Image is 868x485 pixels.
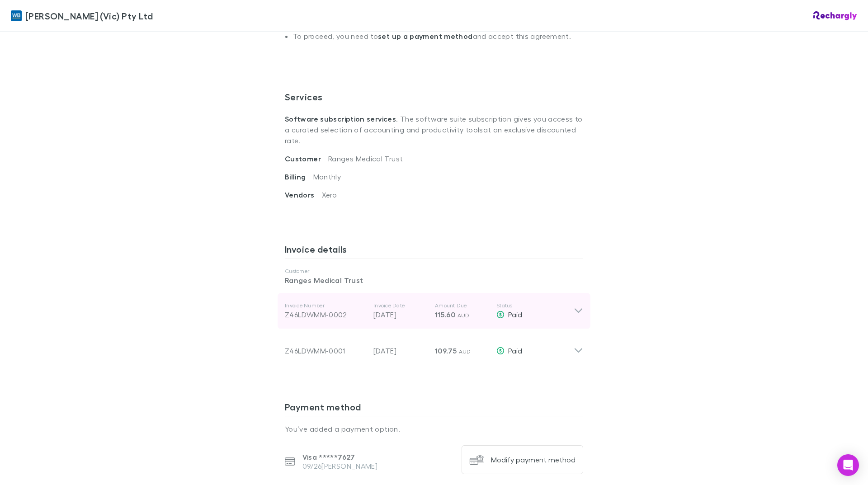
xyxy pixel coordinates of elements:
[285,91,583,106] h3: Services
[285,190,322,199] span: Vendors
[285,345,366,356] div: Z46LDWMM-0001
[462,445,583,474] button: Modify payment method
[302,461,378,471] p: 09/26 [PERSON_NAME]
[285,244,583,258] h3: Invoice details
[313,172,341,181] span: Monthly
[285,309,366,320] div: Z46LDWMM-0002
[837,454,859,476] div: Open Intercom Messenger
[328,154,403,163] span: Ranges Medical Trust
[285,424,583,434] p: You’ve added a payment option.
[508,346,522,355] span: Paid
[322,190,337,199] span: Xero
[11,10,22,21] img: William Buck (Vic) Pty Ltd's Logo
[278,329,590,365] div: Z46LDWMM-0001[DATE]109.75 AUDPaid
[435,302,489,309] p: Amount Due
[469,452,484,467] img: Modify payment method's Logo
[285,114,396,123] strong: Software subscription services
[496,302,574,309] p: Status
[293,32,583,48] li: To proceed, you need to and accept this agreement.
[435,346,457,355] span: 109.75
[435,310,455,319] span: 115.60
[458,312,470,319] span: AUD
[285,268,583,275] p: Customer
[373,302,428,309] p: Invoice Date
[491,455,576,464] div: Modify payment method
[285,401,583,416] h3: Payment method
[373,309,428,320] p: [DATE]
[373,345,428,356] p: [DATE]
[508,310,522,319] span: Paid
[813,11,857,20] img: Rechargly Logo
[278,293,590,329] div: Invoice NumberZ46LDWMM-0002Invoice Date[DATE]Amount Due115.60 AUDStatusPaid
[25,9,153,23] span: [PERSON_NAME] (Vic) Pty Ltd
[285,154,328,163] span: Customer
[285,302,366,309] p: Invoice Number
[285,172,313,181] span: Billing
[378,32,472,41] strong: set up a payment method
[285,106,583,153] p: . The software suite subscription gives you access to a curated selection of accounting and produ...
[285,275,583,286] p: Ranges Medical Trust
[459,348,471,355] span: AUD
